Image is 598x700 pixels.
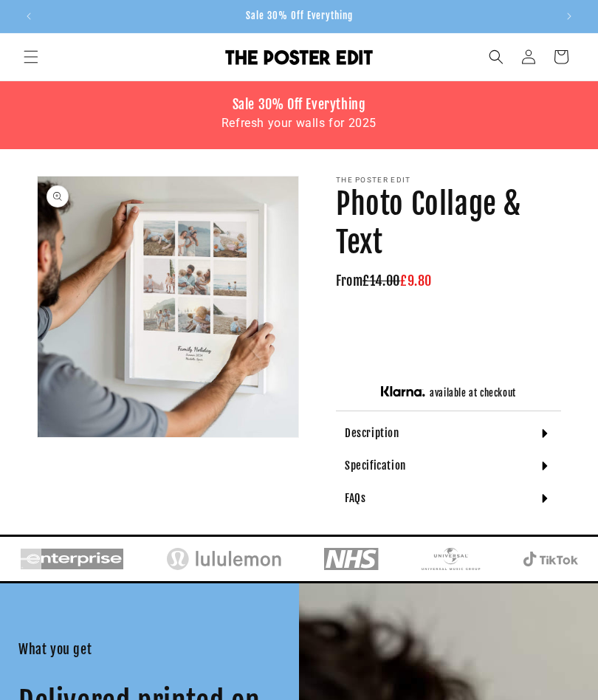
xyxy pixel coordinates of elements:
[345,491,365,506] h4: FAQs
[400,272,432,289] span: £9.80
[37,176,299,438] media-gallery: Gallery Viewer
[345,459,406,473] h4: Specification
[45,2,553,30] div: 1 of 3
[362,272,400,289] span: £14.00
[220,44,379,70] a: The Poster Edit
[225,49,373,65] img: The Poster Edit
[15,41,47,73] summary: Menu
[336,176,561,185] p: The Poster Edit
[345,426,399,441] h4: Description
[480,41,512,73] summary: Search
[430,387,516,399] h5: available at checkout
[246,10,353,21] span: Sale 30% Off Everything
[336,272,561,289] h3: From
[336,185,561,261] h1: Photo Collage & Text
[18,641,281,658] h3: What you get
[45,2,553,30] div: Announcement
